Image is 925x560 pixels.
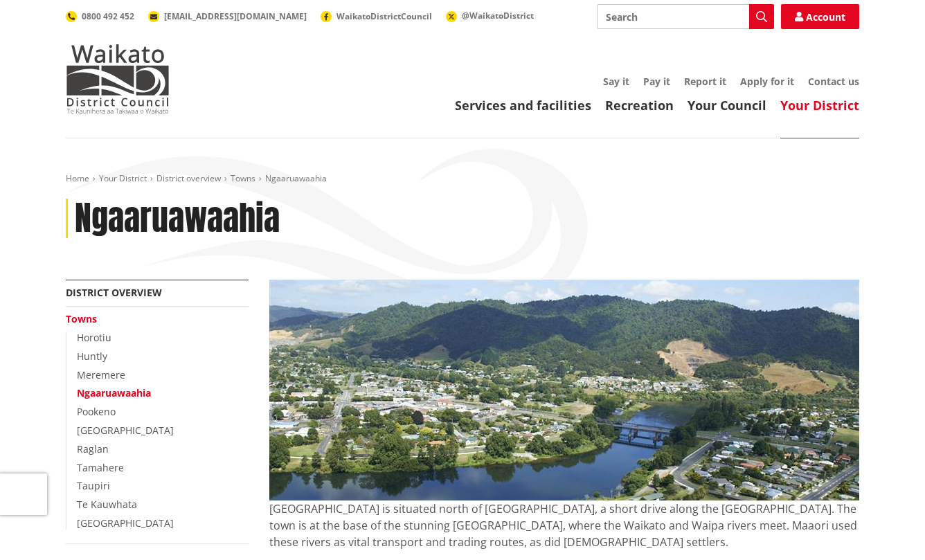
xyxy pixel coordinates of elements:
[781,4,859,29] a: Account
[77,498,137,511] a: Te Kauwhata
[77,442,109,455] a: Raglan
[66,172,89,184] a: Home
[77,405,116,418] a: Pookeno
[603,75,629,88] a: Say it
[77,424,174,437] a: [GEOGRAPHIC_DATA]
[156,172,221,184] a: District overview
[265,172,327,184] span: Ngaaruawaahia
[462,10,534,21] span: @WaikatoDistrict
[336,10,432,22] span: WaikatoDistrictCouncil
[77,331,111,344] a: Horotiu
[66,312,97,325] a: Towns
[77,479,110,492] a: Taupiri
[66,286,162,299] a: District overview
[231,172,255,184] a: Towns
[77,368,125,381] a: Meremere
[148,10,307,22] a: [EMAIL_ADDRESS][DOMAIN_NAME]
[808,75,859,88] a: Contact us
[77,461,124,474] a: Tamahere
[66,44,170,114] img: Waikato District Council - Te Kaunihera aa Takiwaa o Waikato
[77,386,151,399] a: Ngaaruawaahia
[321,10,432,22] a: WaikatoDistrictCouncil
[740,75,794,88] a: Apply for it
[455,97,591,114] a: Services and facilities
[446,10,534,21] a: @WaikatoDistrict
[99,172,147,184] a: Your District
[77,516,174,530] a: [GEOGRAPHIC_DATA]
[780,97,859,114] a: Your District
[605,97,674,114] a: Recreation
[164,10,307,22] span: [EMAIL_ADDRESS][DOMAIN_NAME]
[643,75,670,88] a: Pay it
[269,280,859,500] img: Ngaruawahia town
[684,75,726,88] a: Report it
[82,10,134,22] span: 0800 492 452
[66,10,134,22] a: 0800 492 452
[688,97,766,114] a: Your Council
[597,4,774,29] input: Search input
[77,350,107,363] a: Huntly
[75,199,280,239] h1: Ngaaruawaahia
[66,173,859,185] nav: breadcrumb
